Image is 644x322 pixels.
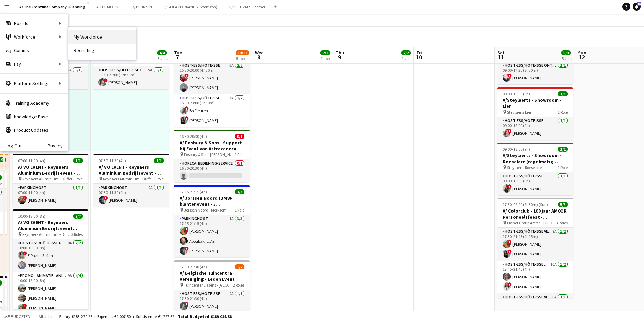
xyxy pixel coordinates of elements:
span: ! [185,106,189,110]
app-job-card: 17:30-02:00 (8h30m) (Sun)5/5A/ Colorclub - 100 jaar AMCOR Personeelsfeest - [GEOGRAPHIC_DATA] Pla... [497,198,573,298]
app-card-role: Parkinghost1A3/317:15-21:15 (4h)![PERSON_NAME]Aboubakr El Asri![PERSON_NAME] [174,215,250,257]
span: ! [508,250,512,254]
span: 17:15-21:15 (4h) [180,189,207,194]
app-card-role: Host-ess/Hôte-sse3A2/215:30-23:00 (7h30m)!Bo Cleuren![PERSON_NAME] [174,94,250,127]
span: Tuincenter Lissens - [GEOGRAPHIC_DATA] [184,282,233,288]
span: ! [508,282,512,287]
app-job-card: 09:00-18:00 (9h)1/1A/Steylaerts - Showroom - Roeselare (regelmatig terugkerende opdracht) Steylae... [497,143,573,195]
span: 1 Role [558,109,568,115]
span: 4/4 [157,50,167,55]
app-card-role: Horeca: Bediening-Service0/116:30-20:30 (4h) [174,159,250,182]
span: 11 [496,53,505,61]
span: Reynaers Aluminium - Duffel [103,176,153,181]
app-card-role: Host-ess/Hôte-sse1/109:00-18:00 (9h)![PERSON_NAME] [497,117,573,140]
span: 17:30-21:30 (4h) [180,264,207,269]
span: 0/1 [235,134,244,139]
app-card-role: Host-ess/Hôte-sse Onthaal-Accueill5A1/108:30-21:00 (12h30m)![PERSON_NAME] [93,66,169,89]
span: ! [508,74,512,78]
div: 16:30-20:30 (4h)0/1A/ Fosbury & Sons - Support bij Event van Astrazeneca Fosbury & Sons [PERSON_N... [174,130,250,182]
span: 1/1 [154,158,164,163]
a: Recruiting [68,44,136,57]
span: Wed [255,50,264,56]
app-card-role: Host-ess/Hôte-sse6A2/215:30-20:00 (4h30m)![PERSON_NAME][PERSON_NAME] [174,61,250,94]
span: 9/9 [561,50,571,55]
span: Jorssen Noord - Merksem [184,207,227,213]
span: 1/2 [235,264,244,269]
span: Thu [336,50,344,56]
span: Tue [174,50,182,56]
h3: A/ Colorclub - 100 jaar AMCOR Personeelsfeest - [GEOGRAPHIC_DATA] [497,208,573,220]
div: 1 Job [321,56,330,61]
span: ! [508,240,512,244]
a: Product Updates [0,123,68,137]
span: 1 Role [558,165,568,170]
a: Comms [0,44,68,57]
span: 7 [173,53,182,61]
span: 09:00-18:00 (9h) [503,91,530,96]
div: Salary €183 279.26 + Expenses €4 007.50 + Subsistence €1 727.62 = [59,314,232,319]
span: 1 Role [235,152,244,157]
div: 10:00-18:00 (8h)7/7A/ VO EVENT - Reynaers Aluminium Bedrijfsevent (02+03+05/10) Reynaers Aluminiu... [13,209,88,309]
a: 16 [633,3,641,11]
span: 7/7 [73,214,83,219]
span: ! [185,116,189,120]
app-job-card: 17:15-21:15 (4h)3/3A/ Jorssen Noord (BMW- klantenevent - 3 Parkinghosts Jorssen Noord - Merksem1 ... [174,185,250,257]
span: Steylaerts Lier [507,109,531,115]
span: Fri [416,50,422,56]
div: 1 Job [402,56,410,61]
span: 1/1 [73,158,83,163]
h3: A/Steylaerts - Showroom - Lier [497,97,573,109]
span: Budgeted [11,314,30,319]
app-card-role: Host-ess/Hôte-sse1/109:00-18:00 (9h)![PERSON_NAME] [497,172,573,195]
span: ! [104,196,108,200]
div: Workforce [0,30,68,44]
span: 1 Role [73,176,83,181]
app-job-card: 09:00-18:00 (9h)1/1A/Steylaerts - Showroom - Lier Steylaerts Lier1 RoleHost-ess/Hôte-sse1/109:00-... [497,87,573,140]
app-job-card: 08:30-21:00 (12h30m)1/1 [GEOGRAPHIC_DATA] Zaventem1 RoleHost-ess/Hôte-sse Onthaal-Accueill5A1/108... [93,50,169,89]
span: ! [23,304,27,308]
span: 17:30-02:00 (8h30m) (Sun) [503,202,548,207]
h3: A/ VO EVENT - Reynaers Aluminium Bedrijfsevent (02+03+05/10) [13,219,88,231]
span: ! [103,78,108,82]
span: ! [508,184,512,189]
div: 3 Jobs [158,56,168,61]
span: ! [23,251,27,255]
span: 2/2 [320,50,330,55]
span: 3/3 [235,189,244,194]
span: ! [185,247,189,251]
h3: A/Steylaerts - Showroom - Roeselare (regelmatig terugkerende opdracht) [497,152,573,165]
span: 12 [577,53,586,61]
span: 5/5 [558,202,568,207]
span: 07:30-11:30 (4h) [99,158,126,163]
span: 8 [254,53,264,61]
span: 07:00-11:00 (4h) [18,158,45,163]
h3: A/ VO EVENT - Reynaers Aluminium Bedrijfsevent - PARKING LEVERANCIERS - 29/09 tem 06/10 [93,164,169,176]
button: B/ BEURZEN [126,0,158,14]
app-card-role: Host-ess/Hôte-sse Onthaal-Accueill1/109:00-17:30 (8h30m)![PERSON_NAME] [497,61,573,84]
app-job-card: 07:30-11:30 (4h)1/1A/ VO EVENT - Reynaers Aluminium Bedrijfsevent - PARKING LEVERANCIERS - 29/09 ... [93,154,169,207]
span: All jobs [37,314,53,319]
span: Reynaers Aluminium - Duffel [22,232,71,237]
h3: A/ Belgische Tuincentra Vereniging - Leden Event [174,270,250,282]
button: S/ GOLAZO BRANDS (Sportizon) [158,0,223,14]
div: 5 Jobs [236,56,249,61]
h3: A/ VO EVENT - Reynaers Aluminium Bedrijfsevent - PARKING LEVERANCIERS - 29/09 tem 06/10 [13,164,88,176]
span: Steylaerts Roeselare [507,165,542,170]
a: Log Out [0,143,22,148]
span: ! [23,196,27,200]
div: Platform Settings [0,77,68,90]
span: Total Budgeted €189 014.38 [178,314,232,319]
app-job-card: 15:30-23:00 (7h30m)4/4A/ Embuild Vlaanderen - Dockx Dome - [GEOGRAPHIC_DATA] Dockx Dome - [GEOGRA... [174,32,250,127]
app-card-role: Host-ess/Hôte-sse Vestiaire6A1/1 [497,293,573,316]
span: 1/1 [558,91,568,96]
button: Budgeted [3,313,31,320]
span: 1 Role [235,207,244,213]
span: 3 Roles [71,232,83,237]
span: Fosbury & Sons [PERSON_NAME]-bijgaaarden [184,152,235,157]
app-job-card: 07:00-11:00 (4h)1/1A/ VO EVENT - Reynaers Aluminium Bedrijfsevent - PARKING LEVERANCIERS - 29/09 ... [13,154,88,207]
